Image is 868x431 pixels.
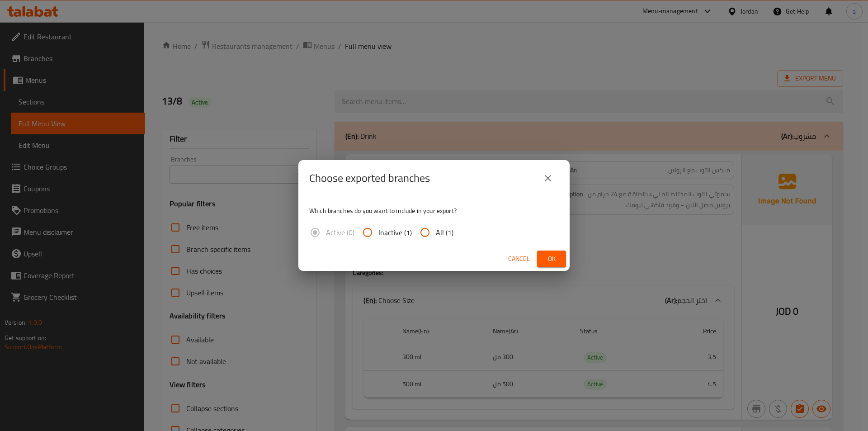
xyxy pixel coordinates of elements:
span: Inactive (1) [378,227,412,238]
span: Ok [544,253,559,265]
button: Ok [537,251,566,267]
button: Cancel [505,251,533,267]
p: Which branches do you want to include in your export? [309,206,559,215]
span: Cancel [508,253,530,265]
span: All (1) [436,227,453,238]
span: Active (0) [326,227,354,238]
button: close [537,167,559,189]
h2: Choose exported branches [309,171,430,185]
